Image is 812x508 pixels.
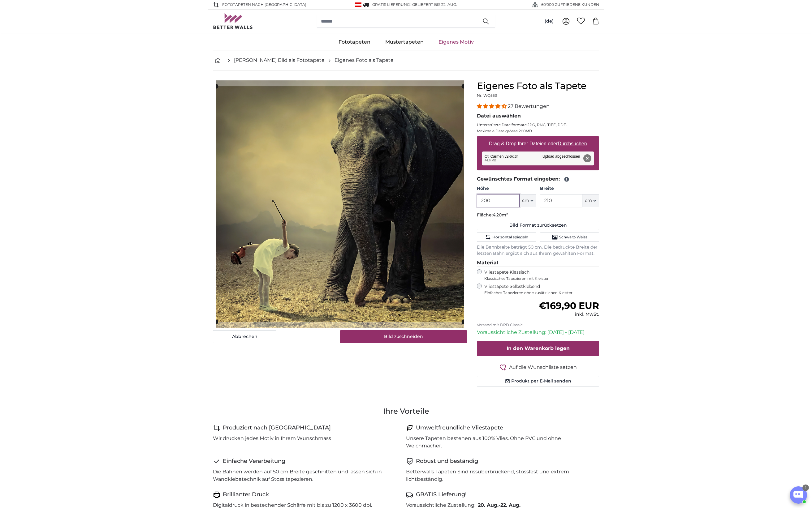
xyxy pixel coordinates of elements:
label: Drag & Drop Ihrer Dateien oder [486,138,590,150]
h4: Robust und beständig [416,457,478,466]
a: Fototapeten [331,34,378,50]
a: Eigenes Foto als Tapete [335,57,394,64]
h4: Umweltfreundliche Vliestapete [416,424,503,432]
button: In den Warenkorb legen [477,341,599,356]
label: Höhe [477,186,536,192]
legend: Datei auswählen [477,112,599,120]
button: Schwarz-Weiss [540,233,599,242]
label: Vliestapete Klassisch [484,269,594,281]
p: Voraussichtliche Zustellung: [DATE] - [DATE] [477,329,599,336]
p: Die Bahnen werden auf 50 cm Breite geschnitten und lassen sich in Wandklebetechnik auf Stoss tape... [213,468,401,483]
h4: Produziert nach [GEOGRAPHIC_DATA] [223,424,331,432]
span: - [411,2,457,7]
img: Österreich [355,2,361,7]
h1: Eigenes Foto als Tapete [477,80,599,92]
span: Klassisches Tapezieren mit Kleister [484,276,594,281]
button: Auf die Wunschliste setzen [477,363,599,371]
b: - [478,502,520,508]
div: 1 [802,485,809,491]
h3: Ihre Vorteile [213,406,599,416]
span: 20. Aug. [478,502,499,508]
span: cm [585,198,592,204]
span: 4.20m² [493,212,508,218]
button: Open chatbox [790,486,807,504]
span: Nr. WQ553 [477,93,497,98]
p: Maximale Dateigrösse 200MB. [477,129,599,134]
button: cm [520,194,536,207]
a: Mustertapeten [378,34,431,50]
p: Betterwalls Tapeten Sind rissüberbrückend, stossfest und extrem lichtbeständig. [406,468,594,483]
span: 27 Bewertungen [508,103,550,109]
a: [PERSON_NAME] Bild als Fototapete [234,57,325,64]
span: €169,90 EUR [539,300,599,311]
nav: breadcrumbs [213,50,599,70]
button: Abbrechen [213,330,276,343]
button: Bild Format zurücksetzen [477,221,599,230]
p: Wir drucken jedes Motiv in Ihrem Wunschmass [213,435,331,442]
span: Auf die Wunschliste setzen [509,364,577,371]
span: Fototapeten nach [GEOGRAPHIC_DATA] [222,2,306,7]
h4: Brillianter Druck [223,490,269,499]
button: Horizontal spiegeln [477,233,536,242]
span: Geliefert bis 22. Aug. [412,2,457,7]
h4: Einfache Verarbeitung [223,457,285,466]
p: Unterstützte Dateiformate JPG, PNG, TIFF, PDF. [477,122,599,127]
a: Eigenes Motiv [431,34,481,50]
span: 4.41 stars [477,103,508,109]
label: Vliestapete Selbstklebend [484,284,599,295]
legend: Material [477,259,599,267]
p: Fläche: [477,212,599,218]
button: (de) [540,16,559,27]
h4: GRATIS Lieferung! [416,490,467,499]
span: 22. Aug. [500,502,520,508]
span: GRATIS Lieferung! [372,2,411,7]
span: In den Warenkorb legen [507,345,570,351]
button: Bild zuschneiden [340,330,467,343]
img: Betterwalls [213,13,253,29]
button: cm [582,194,599,207]
legend: Gewünschtes Format eingeben: [477,175,599,183]
label: Breite [540,186,599,192]
p: Die Bahnbreite beträgt 50 cm. Die bedruckte Breite der letzten Bahn ergibt sich aus Ihrem gewählt... [477,244,599,257]
button: Produkt per E-Mail senden [477,376,599,386]
span: Einfaches Tapezieren ohne zusätzlichen Kleister [484,290,599,295]
span: cm [522,198,529,204]
u: Durchsuchen [558,141,587,146]
p: Unsere Tapeten bestehen aus 100% Vlies. Ohne PVC und ohne Weichmacher. [406,435,594,450]
span: Schwarz-Weiss [559,235,587,240]
p: Versand mit DPD Classic [477,322,599,327]
span: Horizontal spiegeln [492,235,528,240]
div: inkl. MwSt. [539,311,599,318]
span: 60'000 ZUFRIEDENE KUNDEN [541,2,599,7]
